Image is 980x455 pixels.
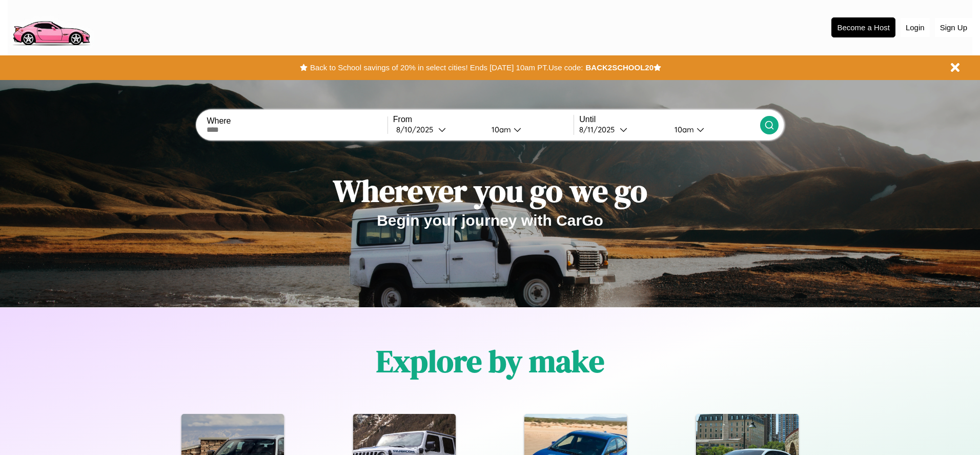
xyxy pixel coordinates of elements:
button: 10am [483,124,574,135]
label: Where [207,116,387,126]
div: 8 / 11 / 2025 [579,125,620,134]
button: Sign Up [935,18,972,37]
button: Login [901,18,930,37]
h1: Explore by make [376,340,604,382]
label: From [393,115,574,124]
div: 10am [669,125,697,134]
img: logo [8,5,94,48]
b: BACK2SCHOOL20 [585,63,654,72]
div: 8 / 10 / 2025 [396,125,438,134]
label: Until [579,115,760,124]
div: 10am [486,125,514,134]
button: Back to School savings of 20% in select cities! Ends [DATE] 10am PT.Use code: [308,61,585,75]
button: 8/10/2025 [393,124,483,135]
button: 10am [666,124,760,135]
button: Become a Host [831,17,895,37]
